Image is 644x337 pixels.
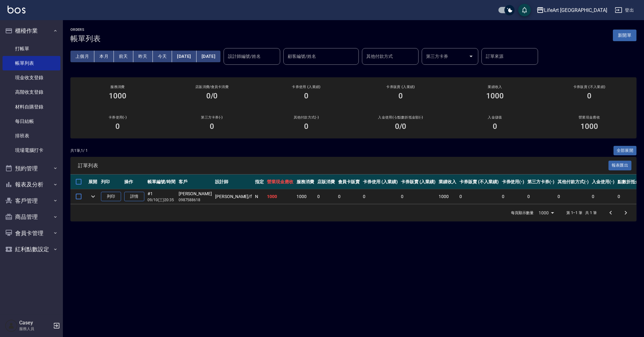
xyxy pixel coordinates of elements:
[146,174,177,189] th: 帳單編號/時間
[590,189,616,204] td: 0
[486,91,504,100] h3: 1000
[115,122,120,131] h3: 0
[179,191,212,197] div: [PERSON_NAME]
[253,174,265,189] th: 指定
[3,176,60,193] button: 報表及分析
[114,51,133,62] button: 前天
[336,189,362,204] td: 0
[153,51,172,62] button: 今天
[133,51,153,62] button: 昨天
[3,56,60,70] a: 帳單列表
[214,189,253,204] td: [PERSON_NAME] /f
[613,32,636,38] a: 新開單
[267,115,346,119] h2: 其他付款方式(-)
[3,225,60,241] button: 會員卡管理
[613,30,636,41] button: 新開單
[466,51,476,61] button: Open
[612,4,636,16] button: 登出
[109,91,126,100] h3: 1000
[147,197,175,203] p: 09/10 (三) 20:35
[70,148,88,153] p: 共 1 筆, 1 / 1
[398,91,403,100] h3: 0
[78,115,157,119] h2: 卡券使用(-)
[206,91,218,100] h3: 0/0
[511,210,534,216] p: 每頁顯示數量
[556,189,591,204] td: 0
[3,70,60,85] a: 現金收支登錄
[3,85,60,99] a: 高階收支登錄
[70,34,101,43] h3: 帳單列表
[395,122,407,131] h3: 0 /0
[94,51,114,62] button: 本月
[197,51,220,62] button: [DATE]
[101,192,121,202] button: 列印
[304,91,308,100] h3: 0
[361,189,399,204] td: 0
[316,174,336,189] th: 店販消費
[437,174,458,189] th: 業績收入
[518,4,531,16] button: save
[19,320,51,326] h5: Casey
[500,174,526,189] th: 卡券使用(-)
[124,192,144,202] a: 詳情
[493,122,497,131] h3: 0
[613,146,637,156] button: 全部展開
[88,192,98,201] button: expand row
[267,85,346,89] h2: 卡券使用 (入業績)
[210,122,214,131] h3: 0
[556,174,591,189] th: 其他付款方式(-)
[458,174,500,189] th: 卡券販賣 (不入業績)
[550,115,629,119] h2: 營業現金應收
[295,174,316,189] th: 服務消費
[19,326,51,332] p: 服務人員
[587,91,591,100] h3: 0
[608,162,632,168] a: 報表匯出
[536,204,556,221] div: 1000
[3,41,60,56] a: 打帳單
[3,143,60,157] a: 現場電腦打卡
[3,129,60,143] a: 排班表
[361,115,440,119] h2: 入金使用(-) /點數折抵金額(-)
[455,85,535,89] h2: 業績收入
[336,174,362,189] th: 會員卡販賣
[3,160,60,177] button: 預約管理
[580,122,598,131] h3: 1000
[295,189,316,204] td: 1000
[3,193,60,209] button: 客戶管理
[550,85,629,89] h2: 卡券販賣 (不入業績)
[78,85,157,89] h3: 服務消費
[172,51,196,62] button: [DATE]
[70,51,94,62] button: 上個月
[566,210,597,216] p: 第 1–1 筆 共 1 筆
[526,174,556,189] th: 第三方卡券(-)
[3,100,60,114] a: 材料自購登錄
[399,174,437,189] th: 卡券販賣 (入業績)
[455,115,535,119] h2: 入金儲值
[172,115,252,119] h2: 第三方卡券(-)
[437,189,458,204] td: 1000
[78,163,608,169] span: 訂單列表
[590,174,616,189] th: 入金使用(-)
[70,28,101,32] h2: ORDERS
[544,6,607,14] div: LifeArt [GEOGRAPHIC_DATA]
[123,174,146,189] th: 操作
[304,122,308,131] h3: 0
[458,189,500,204] td: 0
[3,241,60,257] button: 紅利點數設定
[87,174,99,189] th: 展開
[534,4,610,17] button: LifeArt [GEOGRAPHIC_DATA]
[146,189,177,204] td: #1
[3,209,60,225] button: 商品管理
[3,114,60,129] a: 每日結帳
[399,189,437,204] td: 0
[500,189,526,204] td: 0
[608,161,632,170] button: 報表匯出
[361,85,440,89] h2: 卡券販賣 (入業績)
[265,189,295,204] td: 1000
[361,174,399,189] th: 卡券使用 (入業績)
[3,23,60,39] button: 櫃檯作業
[8,6,25,14] img: Logo
[526,189,556,204] td: 0
[179,197,212,203] p: 0987588618
[316,189,336,204] td: 0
